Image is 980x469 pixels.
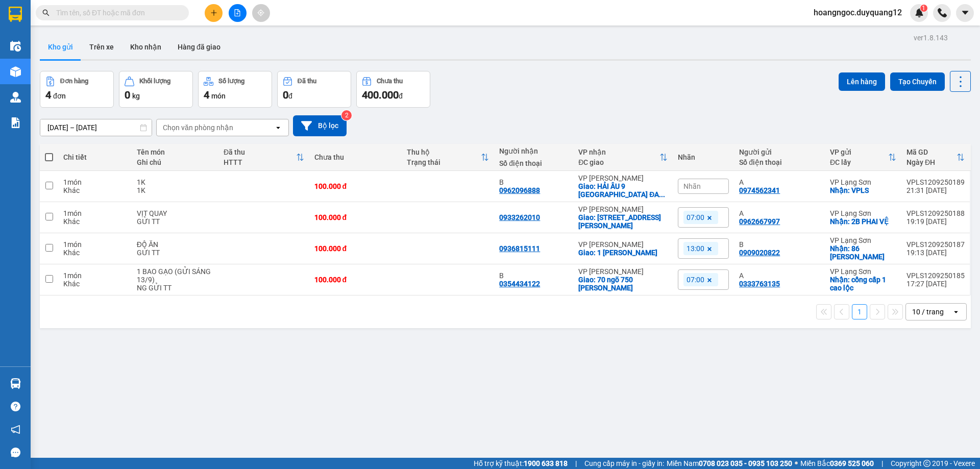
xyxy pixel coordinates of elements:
[63,271,127,280] div: 1 món
[575,458,577,469] span: |
[906,148,957,156] div: Mã GD
[224,148,296,156] div: Đã thu
[739,217,780,226] div: 0962667997
[906,209,965,217] div: VPLS1209250188
[687,213,704,222] span: 07:00
[906,280,965,288] div: 17:27 [DATE]
[137,217,213,226] div: GỬI TT
[830,244,896,261] div: Nhận: 86 BÙI THỊ XUÂN
[63,280,127,288] div: Khác
[40,71,114,108] button: Đơn hàng4đơn
[407,148,481,156] div: Thu hộ
[830,267,896,276] div: VP Lạng Sơn
[800,458,874,469] span: Miền Bắc
[578,240,668,249] div: VP [PERSON_NAME]
[362,89,399,101] span: 400.000
[377,78,403,85] div: Chưa thu
[11,448,20,457] span: message
[163,122,233,133] div: Chọn văn phòng nhận
[906,186,965,194] div: 21:31 [DATE]
[830,209,896,217] div: VP Lạng Sơn
[63,209,127,217] div: 1 món
[739,186,780,194] div: 0974562341
[805,6,910,19] span: hoangngoc.duyquang12
[906,271,965,280] div: VPLS1209250185
[683,182,701,190] span: Nhãn
[40,119,152,136] input: Select a date range.
[912,307,944,317] div: 10 / trang
[795,461,798,465] span: ⚪️
[687,275,704,284] span: 07:00
[132,92,140,100] span: kg
[739,158,820,166] div: Số điện thoại
[407,158,481,166] div: Trạng thái
[42,9,50,16] span: search
[578,205,668,213] div: VP [PERSON_NAME]
[830,148,888,156] div: VP gửi
[578,148,659,156] div: VP nhận
[45,89,51,101] span: 4
[81,35,122,59] button: Trên xe
[234,9,241,16] span: file-add
[881,458,883,469] span: |
[53,92,66,100] span: đơn
[830,158,888,166] div: ĐC lấy
[578,174,668,182] div: VP [PERSON_NAME]
[341,110,352,120] sup: 2
[229,4,247,22] button: file-add
[906,249,965,257] div: 19:13 [DATE]
[125,89,130,101] span: 0
[678,153,729,161] div: Nhãn
[923,460,930,467] span: copyright
[63,217,127,226] div: Khác
[402,144,494,171] th: Toggle SortBy
[252,4,270,22] button: aim
[830,236,896,244] div: VP Lạng Sơn
[63,240,127,249] div: 1 món
[288,92,292,100] span: đ
[890,72,945,91] button: Tạo Chuyến
[739,209,820,217] div: A
[137,158,213,166] div: Ghi chú
[274,124,282,132] svg: open
[584,458,664,469] span: Cung cấp máy in - giấy in:
[739,271,820,280] div: A
[922,5,925,12] span: 1
[137,209,213,217] div: VỊT QUAY
[825,144,901,171] th: Toggle SortBy
[499,178,568,186] div: B
[137,178,213,186] div: 1K
[169,35,229,59] button: Hàng đã giao
[314,213,397,221] div: 100.000 đ
[739,280,780,288] div: 0333763135
[952,308,960,316] svg: open
[10,117,21,128] img: solution-icon
[283,89,288,101] span: 0
[9,7,22,22] img: logo-vxr
[277,71,351,108] button: Đã thu0đ
[830,178,896,186] div: VP Lạng Sơn
[314,244,397,253] div: 100.000 đ
[499,186,540,194] div: 0962096888
[56,7,177,18] input: Tìm tên, số ĐT hoặc mã đơn
[901,144,970,171] th: Toggle SortBy
[122,35,169,59] button: Kho nhận
[578,158,659,166] div: ĐC giao
[60,78,88,85] div: Đơn hàng
[257,9,264,16] span: aim
[314,276,397,284] div: 100.000 đ
[137,267,213,284] div: 1 BAO GẠO (GỬI SÁNG 13/9)
[211,92,226,100] span: món
[667,458,792,469] span: Miền Nam
[739,148,820,156] div: Người gửi
[198,71,272,108] button: Số lượng4món
[218,144,309,171] th: Toggle SortBy
[139,78,170,85] div: Khối lượng
[499,271,568,280] div: B
[63,178,127,186] div: 1 món
[659,190,665,199] span: ...
[914,32,948,43] div: ver 1.8.143
[314,153,397,161] div: Chưa thu
[906,158,957,166] div: Ngày ĐH
[852,304,867,319] button: 1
